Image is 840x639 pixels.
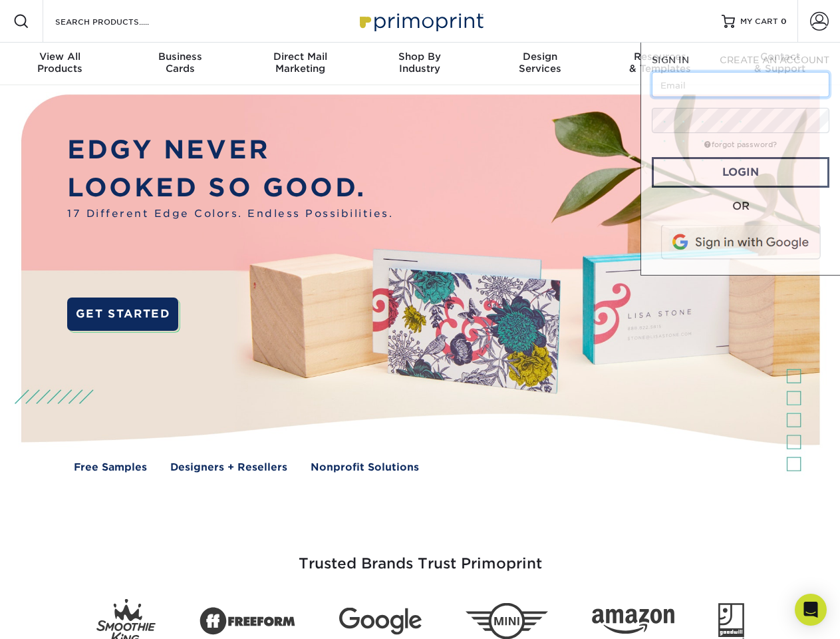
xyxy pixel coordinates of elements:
[31,523,809,588] h3: Trusted Brands Trust Primoprint
[339,608,422,635] img: Google
[240,51,360,63] span: Direct Mail
[740,16,778,27] span: MY CART
[67,206,393,222] span: 17 Different Edge Colors. Endless Possibilities.
[354,7,487,35] img: Primoprint
[54,13,184,29] input: SEARCH PRODUCTS.....
[120,43,239,85] a: BusinessCards
[704,140,777,149] a: forgot password?
[720,55,829,65] span: CREATE AN ACCOUNT
[67,131,393,169] p: EDGY NEVER
[652,198,829,214] div: OR
[718,603,744,639] img: Goodwill
[120,51,239,63] span: Business
[795,594,827,626] div: Open Intercom Messenger
[74,460,147,475] a: Free Samples
[480,43,600,85] a: DesignServices
[360,51,480,75] div: Industry
[240,43,360,85] a: Direct MailMarketing
[652,72,829,97] input: Email
[360,51,480,63] span: Shop By
[240,51,360,75] div: Marketing
[592,609,674,634] img: Amazon
[652,55,689,65] span: SIGN IN
[311,460,419,475] a: Nonprofit Solutions
[652,157,829,188] a: Login
[600,51,720,63] span: Resources
[67,298,178,331] a: GET STARTED
[480,51,600,75] div: Services
[360,43,480,85] a: Shop ByIndustry
[781,17,787,26] span: 0
[170,460,287,475] a: Designers + Resellers
[120,51,239,75] div: Cards
[480,51,600,63] span: Design
[600,51,720,75] div: & Templates
[67,169,393,207] p: LOOKED SO GOOD.
[600,43,720,85] a: Resources& Templates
